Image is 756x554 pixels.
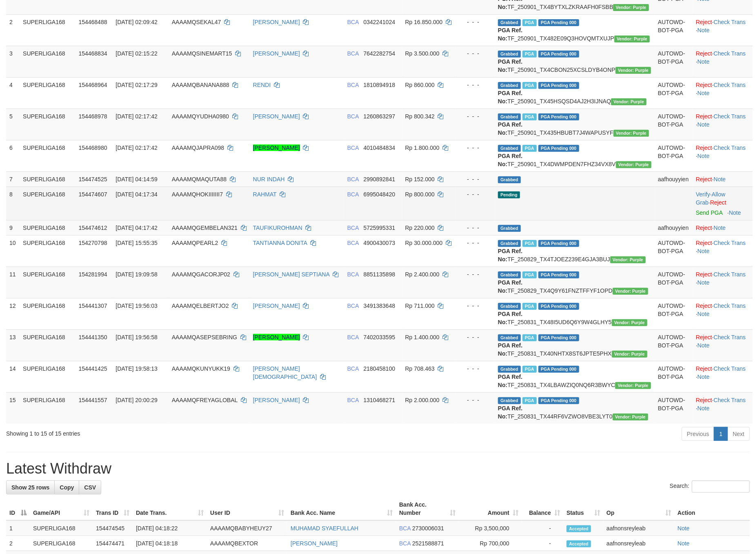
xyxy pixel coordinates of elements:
td: SUPERLIGA168 [20,267,75,298]
td: 15 [6,392,20,424]
span: Grabbed [498,145,521,152]
th: Trans ID: activate to sort column ascending [93,497,133,521]
a: TANTIANNA DONITA [253,240,307,246]
span: Vendor URL: https://trx4.1velocity.biz [612,351,647,358]
td: SUPERLIGA168 [20,171,75,187]
a: [PERSON_NAME] [253,113,300,120]
span: AAAAMQPEARL2 [172,240,218,246]
span: Vendor URL: https://trx4.1velocity.biz [616,161,651,168]
a: Note [678,540,690,547]
input: Search: [692,481,750,493]
a: Note [698,58,710,65]
td: 8 [6,187,20,220]
b: PGA Ref. No: [498,311,523,325]
td: 5 [6,109,20,140]
span: BCA [347,397,359,403]
span: 154270798 [78,240,107,246]
a: Verify [696,191,710,198]
span: 154441307 [78,303,107,309]
span: Grabbed [498,240,521,247]
span: Grabbed [498,113,521,120]
a: Note [714,176,726,182]
div: - - - [459,175,491,183]
a: Reject [696,19,712,25]
span: PGA Pending [538,145,579,152]
span: Marked by aafsoycanthlai [523,366,537,373]
a: Reject [696,334,712,340]
div: - - - [459,81,491,89]
td: SUPERLIGA168 [20,329,75,361]
a: Reject [696,397,712,403]
a: Check Trans [714,113,746,120]
td: TF_250901_TX4DWMPDEN7FHZ34VX8V [495,140,655,171]
th: Op: activate to sort column ascending [603,497,674,521]
a: RAHMAT [253,191,277,198]
span: AAAAMQGEMBELAN321 [172,225,238,231]
b: PGA Ref. No: [498,90,523,105]
td: aafhouyyien [655,220,693,235]
a: Reject [696,82,712,88]
span: AAAAMQGACORJP02 [172,271,230,278]
td: 12 [6,298,20,329]
td: AUTOWD-BOT-PGA [655,140,693,171]
span: AAAAMQYUDHA0980 [172,113,229,120]
td: · [693,171,753,187]
span: 154441425 [78,365,107,372]
a: Check Trans [714,19,746,25]
a: [PERSON_NAME] [253,50,300,57]
span: 154474612 [78,225,107,231]
a: Note [698,27,710,33]
td: SUPERLIGA168 [20,392,75,424]
th: Status: activate to sort column ascending [563,497,603,521]
a: CSV [79,481,101,494]
span: BCA [347,19,359,25]
th: Bank Acc. Name: activate to sort column ascending [287,497,396,521]
a: Reject [696,145,712,151]
span: BCA [347,271,359,278]
span: PGA Pending [538,113,579,120]
div: - - - [459,365,491,373]
a: Note [698,311,710,317]
a: Check Trans [714,50,746,57]
span: PGA Pending [538,271,579,278]
td: AUTOWD-BOT-PGA [655,267,693,298]
span: Rp 2.400.000 [405,271,440,278]
a: Reject [696,176,712,182]
span: PGA Pending [538,334,579,341]
span: Vendor URL: https://trx4.1velocity.biz [614,130,649,137]
span: AAAAMQASEPSEBRING [172,334,237,340]
span: [DATE] 04:17:34 [116,191,157,198]
a: Allow Grab [696,191,725,206]
span: AAAAMQSEKAL47 [172,19,221,25]
a: Note [698,405,710,412]
span: Rp 220.000 [405,225,435,231]
td: 14 [6,361,20,392]
span: Copy 5725995331 to clipboard [363,225,395,231]
span: 154468488 [78,19,107,25]
a: Check Trans [714,271,746,278]
a: [PERSON_NAME] [253,145,300,151]
a: Check Trans [714,303,746,309]
td: 13 [6,329,20,361]
div: - - - [459,270,491,278]
td: SUPERLIGA168 [20,109,75,140]
a: Note [729,209,741,216]
a: [PERSON_NAME] [253,334,300,340]
div: - - - [459,224,491,232]
a: Next [727,427,750,441]
td: SUPERLIGA168 [20,298,75,329]
span: Copy 8851135898 to clipboard [363,271,395,278]
a: Reject [696,240,712,246]
span: BCA [347,240,359,246]
span: 154441557 [78,397,107,403]
span: Grabbed [498,19,521,26]
div: - - - [459,239,491,247]
th: Game/API: activate to sort column ascending [30,497,93,521]
span: BCA [347,176,359,182]
td: · · [693,235,753,267]
span: AAAAMQFREYAGLOBAL [172,397,238,403]
span: PGA Pending [538,303,579,310]
td: AUTOWD-BOT-PGA [655,235,693,267]
span: Grabbed [498,366,521,373]
div: - - - [459,144,491,152]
